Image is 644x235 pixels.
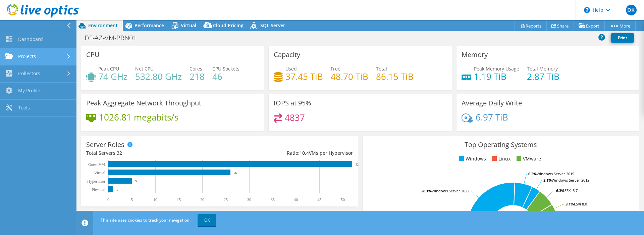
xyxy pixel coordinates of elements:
[574,20,605,31] a: Export
[331,65,340,72] span: Free
[294,197,298,202] text: 40
[177,197,181,202] text: 15
[528,171,537,176] tspan: 6.3%
[285,65,297,72] span: Used
[86,149,219,157] div: Total Servers:
[181,22,196,29] span: Virtual
[341,197,345,202] text: 50
[190,73,205,80] h4: 218
[565,188,578,193] tspan: ESXi 6.7
[213,22,244,29] span: Cloud Pricing
[611,33,634,43] a: Print
[86,141,124,148] h3: Server Roles
[474,73,519,80] h4: 1.19 TiB
[260,22,285,29] span: SQL Server
[135,73,182,80] h4: 532.80 GHz
[224,197,228,202] text: 25
[98,73,127,80] h4: 74 GHz
[135,65,154,72] span: Net CPU
[368,141,634,148] h3: Top Operating Systems
[432,188,469,193] tspan: Windows Server 2022
[86,51,100,58] h3: CPU
[626,5,637,15] span: DK
[190,65,202,72] span: Cores
[131,197,133,202] text: 5
[212,65,239,72] span: CPU Sockets
[271,197,275,202] text: 35
[116,188,118,191] text: 1
[88,162,105,167] text: Guest VM
[356,163,359,166] text: 52
[515,155,541,162] li: VMware
[200,197,204,202] text: 20
[117,150,122,156] span: 32
[219,149,353,157] div: Ratio: VMs per Hypervisor
[462,99,522,107] h3: Average Daily Write
[537,171,574,176] tspan: Windows Server 2019
[285,73,323,80] h4: 37.45 TiB
[543,178,552,183] tspan: 3.1%
[458,155,486,162] li: Windows
[212,73,239,80] h4: 46
[331,73,368,80] h4: 48.70 TiB
[462,51,488,58] h3: Memory
[376,65,387,72] span: Total
[247,197,251,202] text: 30
[274,99,311,107] h3: IOPS at 95%
[82,34,147,42] h1: FG-AZ-VM-PRN01
[135,22,164,29] span: Performance
[527,73,559,80] h4: 2.87 TiB
[87,179,105,184] text: Hypervisor
[566,201,574,206] tspan: 3.1%
[490,155,511,162] li: Linux
[92,187,105,192] text: Physical
[474,65,519,72] span: Peak Memory Usage
[317,197,321,202] text: 45
[101,217,191,223] span: This site uses cookies to track your navigation.
[515,20,547,31] a: Reports
[476,113,508,121] h4: 6.97 TiB
[300,150,309,156] span: 10.4
[527,65,558,72] span: Total Memory
[94,171,106,175] text: Virtual
[552,178,589,183] tspan: Windows Server 2012
[99,113,178,121] h4: 1026.81 megabits/s
[135,180,137,183] text: 5
[556,188,565,193] tspan: 6.3%
[88,22,118,29] span: Environment
[421,188,432,193] tspan: 28.1%
[546,20,574,31] a: Share
[376,73,414,80] h4: 86.15 TiB
[584,7,590,13] svg: \n
[604,20,636,31] a: More
[285,114,305,121] h4: 4837
[153,197,157,202] text: 10
[86,99,201,107] h3: Peak Aggregate Network Throughput
[107,197,109,202] text: 0
[198,214,216,226] a: OK
[274,51,300,58] h3: Capacity
[234,171,237,175] text: 26
[98,65,119,72] span: Peak CPU
[574,201,587,206] tspan: ESXi 8.0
